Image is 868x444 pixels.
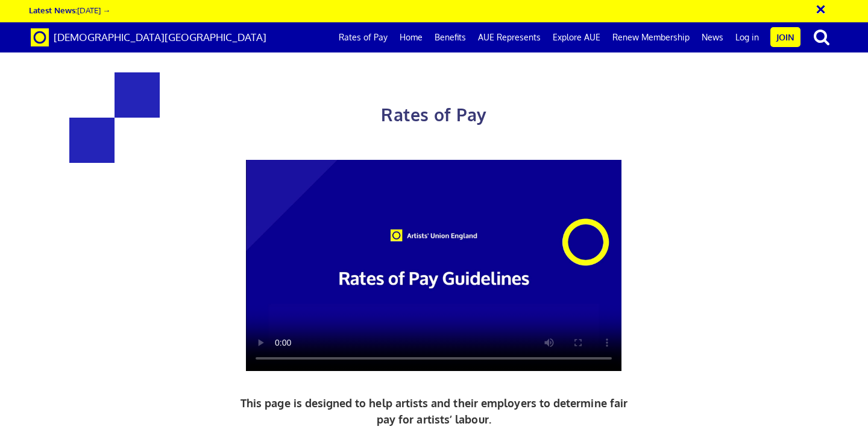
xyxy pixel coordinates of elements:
a: Benefits [429,22,472,52]
a: Latest News:[DATE] → [29,5,110,15]
span: [DEMOGRAPHIC_DATA][GEOGRAPHIC_DATA] [54,31,266,43]
a: AUE Represents [472,22,547,52]
a: Join [770,27,800,47]
button: search [803,24,840,49]
strong: Latest News: [29,5,77,15]
a: Brand [DEMOGRAPHIC_DATA][GEOGRAPHIC_DATA] [22,22,275,52]
a: Explore AUE [547,22,606,52]
a: Log in [729,22,765,52]
a: Home [394,22,429,52]
span: Rates of Pay [381,104,486,125]
a: News [696,22,729,52]
a: Rates of Pay [333,22,394,52]
a: Renew Membership [606,22,696,52]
